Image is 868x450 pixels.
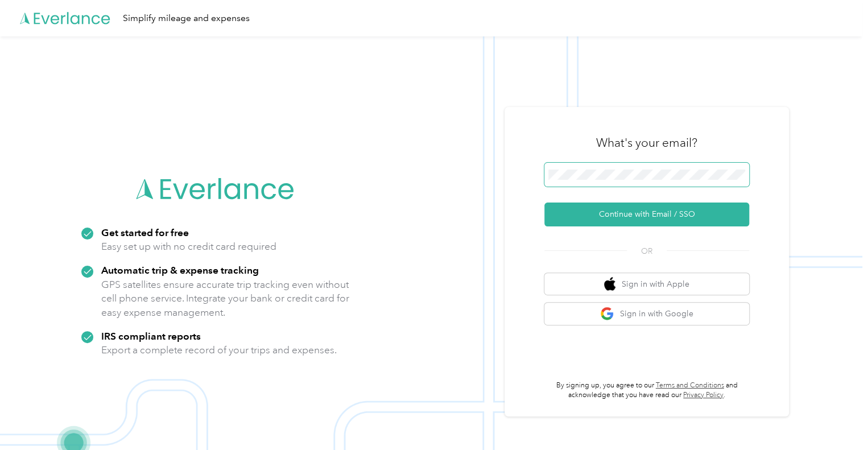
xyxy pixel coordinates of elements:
[544,303,749,325] button: google logoSign in with Google
[683,391,724,399] a: Privacy Policy
[101,226,189,238] strong: Get started for free
[544,273,749,295] button: apple logoSign in with Apple
[101,343,337,357] p: Export a complete record of your trips and expenses.
[101,240,276,254] p: Easy set up with no credit card required
[596,135,697,151] h3: What's your email?
[544,203,749,226] button: Continue with Email / SSO
[627,245,667,257] span: OR
[604,277,615,291] img: apple logo
[101,330,201,342] strong: IRS compliant reports
[544,381,749,401] p: By signing up, you agree to our and acknowledge that you have read our .
[101,264,259,276] strong: Automatic trip & expense tracking
[123,11,250,26] div: Simplify mileage and expenses
[101,278,350,320] p: GPS satellites ensure accurate trip tracking even without cell phone service. Integrate your bank...
[600,307,614,321] img: google logo
[656,381,724,390] a: Terms and Conditions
